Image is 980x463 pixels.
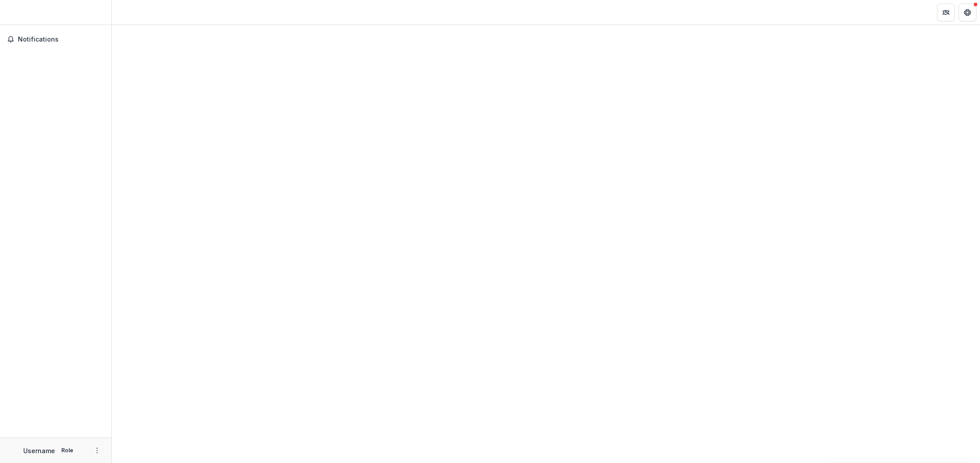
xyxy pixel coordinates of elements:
[23,446,55,455] p: Username
[92,445,102,456] button: More
[4,32,108,46] button: Notifications
[18,36,104,43] span: Notifications
[959,4,976,21] button: Get Help
[937,4,955,21] button: Partners
[59,446,76,455] p: Role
